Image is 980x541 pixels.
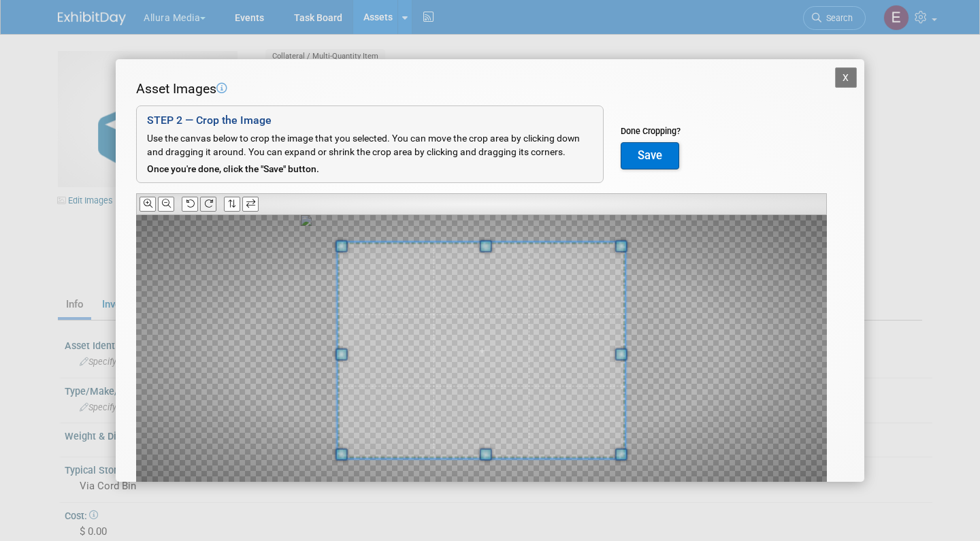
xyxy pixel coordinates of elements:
[147,113,593,129] div: STEP 2 — Crop the Image
[140,197,156,211] button: Zoom In
[147,163,593,176] div: Once you're done, click the "Save" button.
[182,197,198,211] button: Rotate Counter-clockwise
[158,197,174,211] button: Zoom Out
[621,142,679,169] button: Save
[621,125,681,137] div: Done Cropping?
[835,67,857,88] button: X
[224,197,240,211] button: Flip Vertically
[136,80,827,99] div: Asset Images
[200,197,216,211] button: Rotate Clockwise
[147,133,580,157] span: Use the canvas below to crop the image that you selected. You can move the crop area by clicking ...
[242,197,259,211] button: Flip Horizontally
